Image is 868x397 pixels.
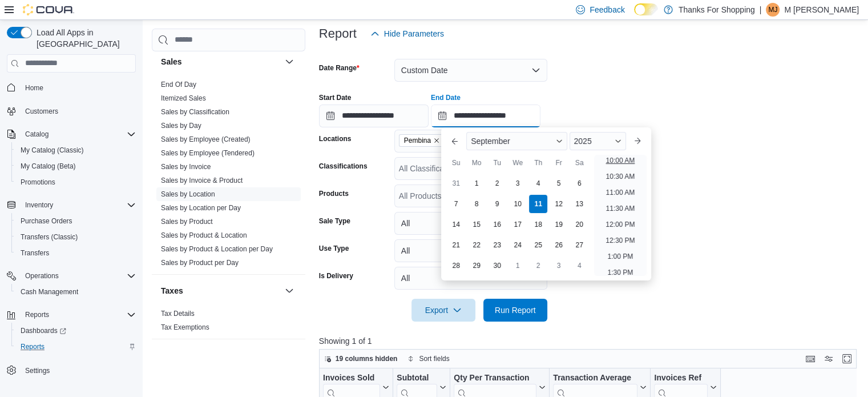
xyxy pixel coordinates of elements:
[16,159,80,173] a: My Catalog (Beta)
[161,163,211,171] a: Sales by Invoice
[161,122,201,130] a: Sales by Day
[822,352,835,366] button: Display options
[11,213,140,229] button: Purchase Orders
[16,230,136,244] span: Transfers (Classic)
[399,134,445,147] span: Pembina
[11,158,140,174] button: My Catalog (Beta)
[766,3,780,17] div: M Johst
[161,217,213,226] span: Sales by Product
[32,27,136,50] span: Load All Apps in [GEOGRAPHIC_DATA]
[570,174,588,193] div: day-6
[152,78,305,274] div: Sales
[403,352,454,366] button: Sort fields
[447,256,465,275] div: day-28
[161,56,280,67] button: Sales
[21,287,78,296] span: Cash Management
[508,195,527,213] div: day-10
[397,372,437,383] div: Subtotal
[161,56,182,67] h3: Sales
[2,197,140,213] button: Inventory
[21,105,63,118] a: Customers
[320,352,402,366] button: 19 columns hidden
[447,215,465,234] div: day-14
[603,266,638,279] li: 1:30 PM
[570,256,588,275] div: day-4
[161,285,183,296] h3: Taxes
[161,309,195,318] span: Tax Details
[21,232,78,242] span: Transfers (Classic)
[25,310,49,319] span: Reports
[394,267,547,290] button: All
[2,79,140,96] button: Home
[319,271,353,280] label: Is Delivery
[446,173,590,276] div: September, 2025
[319,244,349,253] label: Use Type
[433,137,440,144] button: Remove Pembina from selection in this group
[550,154,568,172] div: Fr
[161,244,273,254] span: Sales by Product & Location per Day
[419,354,449,363] span: Sort fields
[161,121,201,130] span: Sales by Day
[161,149,255,158] span: Sales by Employee (Tendered)
[25,83,43,93] span: Home
[21,308,136,322] span: Reports
[488,236,506,254] div: day-23
[418,299,469,322] span: Export
[21,326,66,335] span: Dashboards
[21,308,54,322] button: Reports
[601,154,640,167] li: 10:00 AM
[446,132,464,150] button: Previous Month
[21,146,84,155] span: My Catalog (Classic)
[21,269,136,283] span: Operations
[601,218,639,231] li: 12:00 PM
[404,135,431,146] span: Pembina
[467,236,486,254] div: day-22
[508,215,527,234] div: day-17
[11,284,140,300] button: Cash Management
[529,215,547,234] div: day-18
[161,259,239,267] a: Sales by Product per Day
[21,216,72,226] span: Purchase Orders
[16,214,136,228] span: Purchase Orders
[2,268,140,284] button: Operations
[550,195,568,213] div: day-12
[16,340,49,354] a: Reports
[161,149,255,157] a: Sales by Employee (Tendered)
[454,372,536,383] div: Qty Per Transaction
[161,218,213,226] a: Sales by Product
[570,236,588,254] div: day-27
[2,362,140,378] button: Settings
[679,3,755,17] p: Thanks For Shopping
[11,229,140,245] button: Transfers (Classic)
[2,103,140,119] button: Customers
[21,198,58,212] button: Inventory
[25,200,53,210] span: Inventory
[161,162,211,171] span: Sales by Invoice
[2,307,140,323] button: Reports
[529,256,547,275] div: day-2
[161,135,251,143] a: Sales by Employee (Created)
[161,107,229,117] span: Sales by Classification
[394,239,547,262] button: All
[471,137,510,146] span: September
[16,143,136,157] span: My Catalog (Classic)
[488,174,506,193] div: day-2
[21,363,136,377] span: Settings
[21,198,136,212] span: Inventory
[319,93,352,102] label: Start Date
[16,143,88,157] a: My Catalog (Classic)
[594,155,646,276] ul: Time
[654,372,707,383] div: Invoices Ref
[628,132,647,150] button: Next month
[11,245,140,261] button: Transfers
[366,22,449,45] button: Hide Parameters
[601,170,640,183] li: 10:30 AM
[16,246,136,260] span: Transfers
[21,104,136,118] span: Customers
[508,256,527,275] div: day-1
[466,132,567,150] div: Button. Open the month selector. September is currently selected.
[161,258,239,267] span: Sales by Product per Day
[760,3,762,17] p: |
[319,105,429,127] input: Press the down key to open a popover containing a calendar.
[16,246,54,260] a: Transfers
